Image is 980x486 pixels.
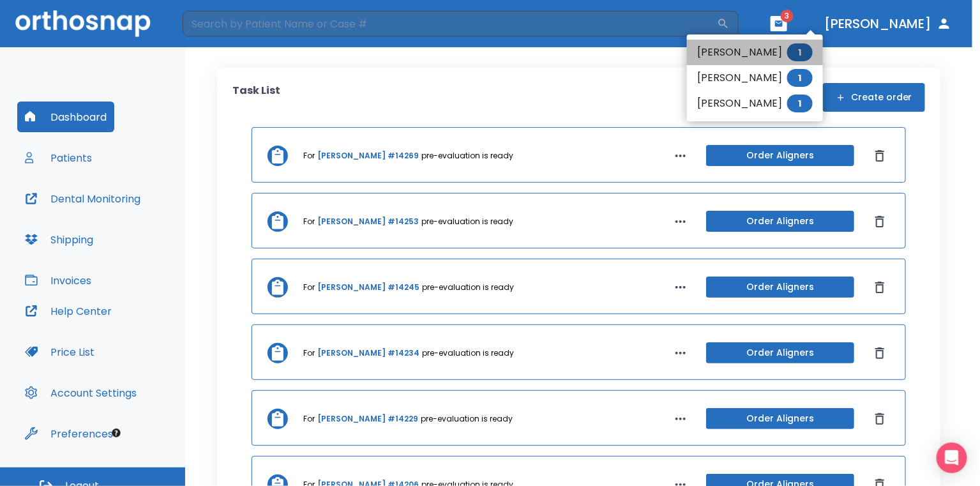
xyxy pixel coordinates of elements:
div: Open Intercom Messenger [937,443,967,473]
span: 1 [787,69,813,87]
li: [PERSON_NAME] [687,91,823,116]
span: 1 [787,43,813,61]
li: [PERSON_NAME] [687,65,823,91]
li: [PERSON_NAME] [687,40,823,65]
span: 1 [787,95,813,112]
